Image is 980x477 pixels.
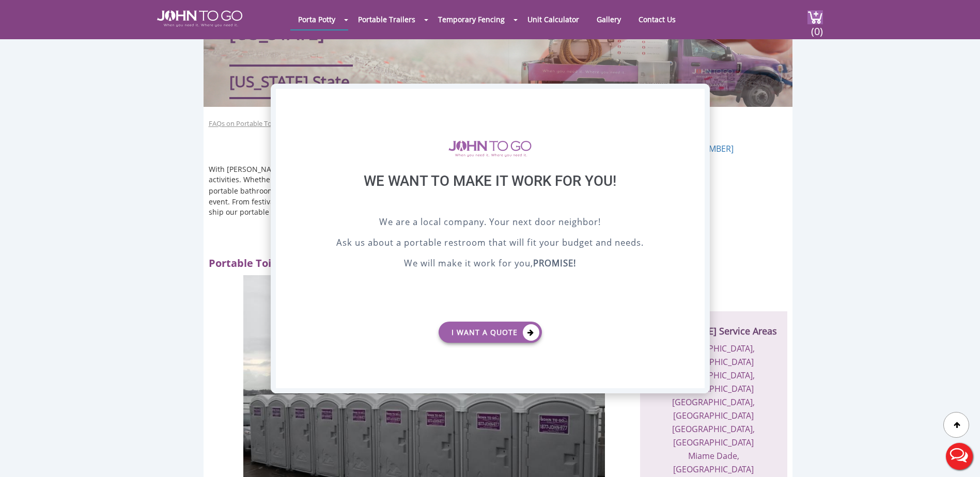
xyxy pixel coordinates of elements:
[939,436,980,477] button: Live Chat
[302,257,679,272] p: We will make it work for you,
[302,236,679,251] p: Ask us about a portable restroom that will fit your budget and needs.
[448,140,532,157] img: logo of viptogo
[533,257,576,269] b: PROMISE!
[302,215,679,231] p: We are a local company. Your next door neighbor!
[439,322,542,343] a: I want a Quote
[302,172,679,215] div: We want to make it work for you!
[688,89,704,106] div: X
